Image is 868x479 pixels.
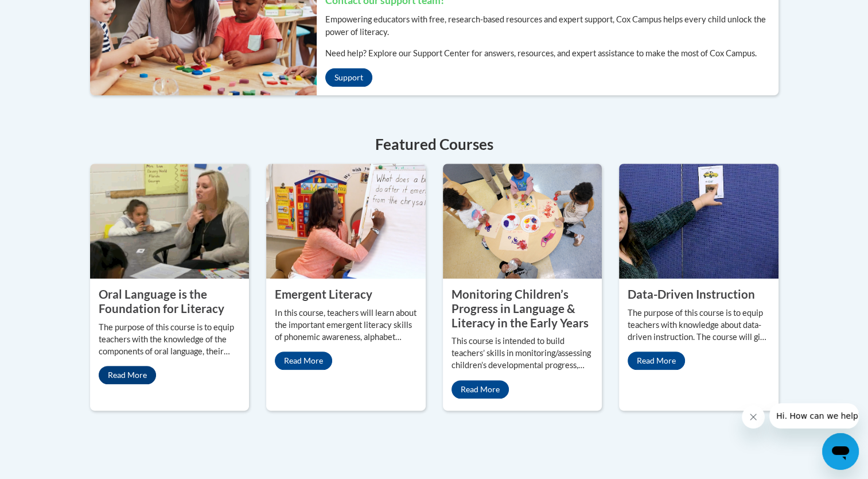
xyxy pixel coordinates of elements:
[451,380,509,399] a: Read More
[325,68,372,87] a: Support
[275,307,417,343] p: In this course, teachers will learn about the important emergent literacy skills of phonemic awar...
[99,366,156,384] a: Read More
[628,307,770,343] p: The purpose of this course is to equip teachers with knowledge about data-driven instruction. The...
[275,351,332,370] a: Read More
[628,287,755,301] property: Data-Driven Instruction
[266,164,426,279] img: Emergent Literacy
[769,403,859,428] iframe: Message from company
[90,164,250,279] img: Oral Language is the Foundation for Literacy
[742,405,765,428] iframe: Close message
[628,351,685,370] a: Read More
[325,13,779,38] p: Empowering educators with free, research-based resources and expert support, Cox Campus helps eve...
[99,322,241,358] p: The purpose of this course is to equip teachers with the knowledge of the components of oral lang...
[443,164,602,279] img: Monitoring Children’s Progress in Language & Literacy in the Early Years
[7,8,93,17] span: Hi. How can we help?
[90,133,779,156] h4: Featured Courses
[275,287,372,301] property: Emergent Literacy
[99,287,224,315] property: Oral Language is the Foundation for Literacy
[451,335,594,372] p: This course is intended to build teachers’ skills in monitoring/assessing children’s developmenta...
[325,47,779,60] p: Need help? Explore our Support Center for answers, resources, and expert assistance to make the m...
[822,433,859,470] iframe: Button to launch messaging window
[619,164,779,279] img: Data-Driven Instruction
[451,287,589,329] property: Monitoring Children’s Progress in Language & Literacy in the Early Years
